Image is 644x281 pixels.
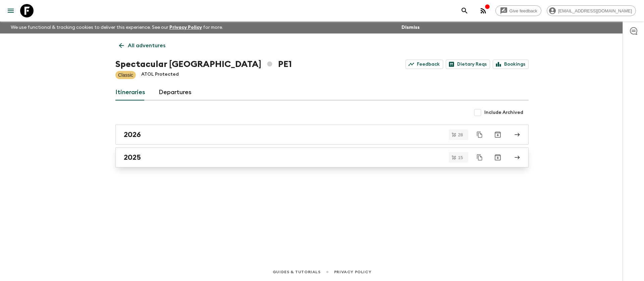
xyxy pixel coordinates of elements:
[554,8,636,13] span: [EMAIL_ADDRESS][DOMAIN_NAME]
[454,133,467,137] span: 28
[115,58,292,71] h1: Spectacular [GEOGRAPHIC_DATA] PE1
[400,23,421,32] button: Dismiss
[474,151,486,163] button: Duplicate
[115,39,169,52] a: All adventures
[124,130,141,139] h2: 2026
[506,8,541,13] span: Give feedback
[141,71,179,79] p: ATOL Protected
[491,128,504,141] button: Archive
[484,109,523,116] span: Include Archived
[115,147,529,167] a: 2025
[169,25,202,30] a: Privacy Policy
[159,84,192,100] a: Departures
[334,268,371,276] a: Privacy Policy
[446,60,490,69] a: Dietary Reqs
[118,72,133,78] p: Classic
[124,153,141,162] h2: 2025
[4,4,17,17] button: menu
[493,60,529,69] a: Bookings
[273,268,321,276] a: Guides & Tutorials
[8,21,226,33] p: We use functional & tracking cookies to deliver this experience. See our for more.
[128,42,165,50] p: All adventures
[547,5,636,16] div: [EMAIL_ADDRESS][DOMAIN_NAME]
[115,125,529,145] a: 2026
[115,84,145,100] a: Itineraries
[491,151,504,164] button: Archive
[474,129,486,141] button: Duplicate
[495,5,541,16] a: Give feedback
[458,4,471,17] button: search adventures
[454,155,467,160] span: 15
[406,60,443,69] a: Feedback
